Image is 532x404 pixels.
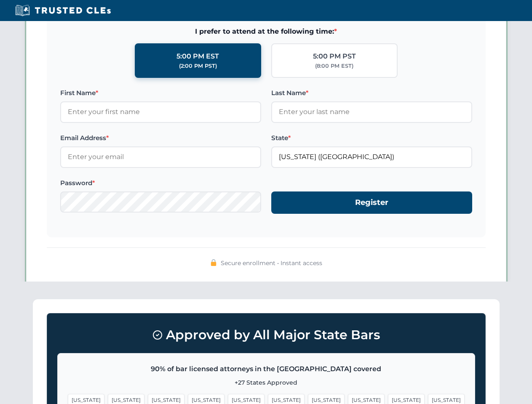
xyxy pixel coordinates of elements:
[60,101,261,122] input: Enter your first name
[60,133,261,143] label: Email Address
[271,133,472,143] label: State
[271,88,472,98] label: Last Name
[176,51,219,62] div: 5:00 PM EST
[271,101,472,122] input: Enter your last name
[60,26,472,37] span: I prefer to attend at the following time:
[60,146,261,167] input: Enter your email
[68,378,465,387] p: +27 States Approved
[57,324,475,346] h3: Approved by All Major State Bars
[13,4,113,17] img: Trusted CLEs
[315,62,353,70] div: (8:00 PM EST)
[60,88,261,98] label: First Name
[210,259,217,266] img: 🔒
[221,258,322,268] span: Secure enrollment • Instant access
[271,191,472,214] button: Register
[179,62,217,70] div: (2:00 PM PST)
[60,178,261,188] label: Password
[271,146,472,167] input: Florida (FL)
[68,364,465,375] p: 90% of bar licensed attorneys in the [GEOGRAPHIC_DATA] covered
[313,51,356,62] div: 5:00 PM PST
